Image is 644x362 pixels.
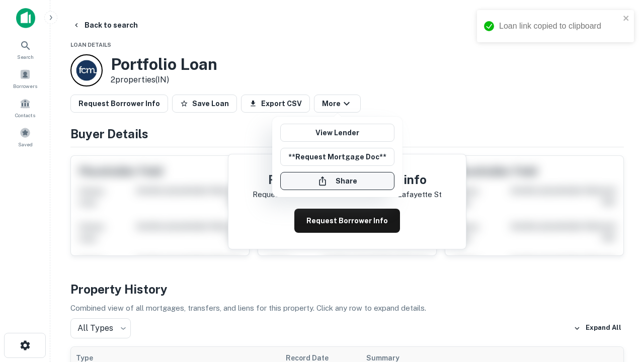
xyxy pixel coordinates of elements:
button: **Request Mortgage Doc** [280,148,394,166]
button: close [623,14,630,24]
a: View Lender [280,124,394,142]
div: Loan link copied to clipboard [499,20,620,32]
iframe: Chat Widget [594,282,644,330]
button: Share [280,172,394,190]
